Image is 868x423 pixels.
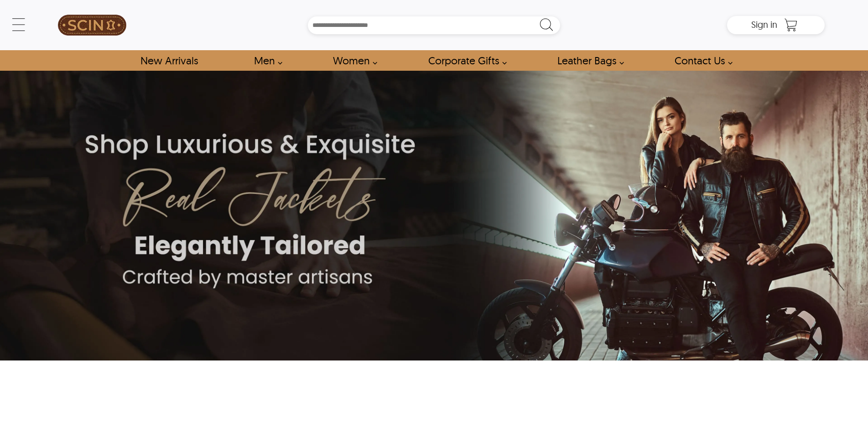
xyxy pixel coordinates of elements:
a: shop men's leather jackets [244,50,287,71]
a: contact-us [664,50,738,71]
a: Shop Leather Corporate Gifts [418,50,512,71]
a: Shop Leather Bags [547,50,629,71]
a: Shop New Arrivals [130,50,208,71]
a: SCIN [43,5,141,46]
a: Shopping Cart [782,18,800,32]
img: SCIN [58,5,126,46]
a: Shop Women Leather Jackets [322,50,382,71]
a: Sign in [751,22,777,29]
span: Sign in [751,19,777,30]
